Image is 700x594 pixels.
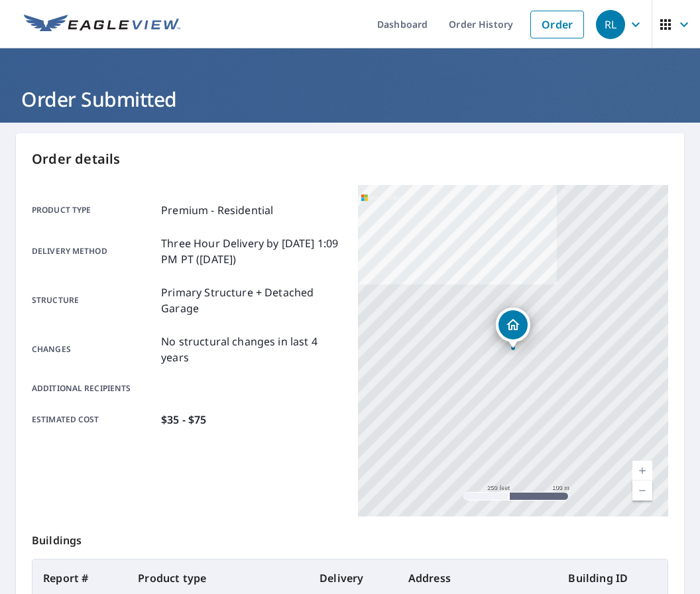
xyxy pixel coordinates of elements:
a: Current Level 17, Zoom In [632,461,652,481]
a: Current Level 17, Zoom Out [632,481,652,501]
p: No structural changes in last 4 years [161,333,342,365]
p: Delivery method [32,235,156,267]
p: Three Hour Delivery by [DATE] 1:09 PM PT ([DATE]) [161,235,342,267]
p: Estimated cost [32,412,156,428]
div: Dropped pin, building 1, Residential property, 15-3000 Mako Way Pahoa, HI 96778 [496,308,530,349]
p: Primary Structure + Detached Garage [161,284,342,316]
p: $35 - $75 [161,412,206,428]
p: Structure [32,284,156,316]
h1: Order Submitted [16,86,684,113]
p: Premium - Residential [161,202,273,218]
p: Order details [32,149,668,169]
p: Changes [32,333,156,365]
img: EV Logo [24,15,180,34]
p: Additional recipients [32,383,156,394]
p: Buildings [32,516,668,559]
a: Order [530,11,584,38]
p: Product type [32,202,156,218]
div: RL [596,10,625,39]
